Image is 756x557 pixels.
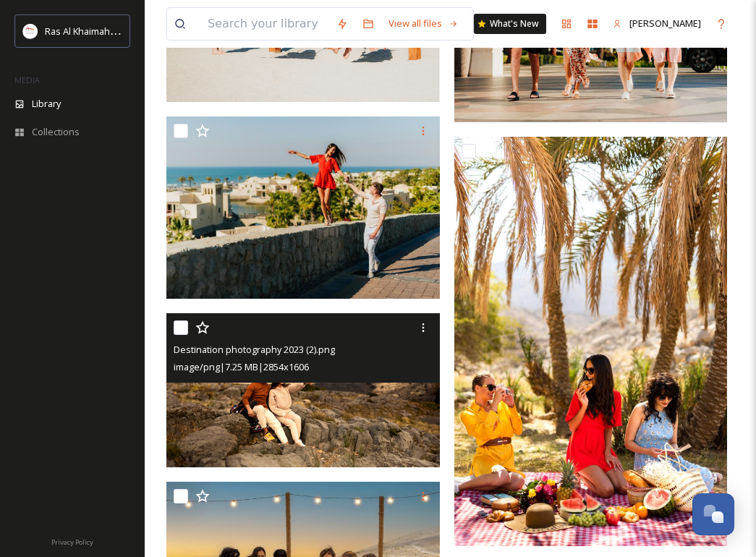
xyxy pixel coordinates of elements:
[381,9,466,38] a: View all files
[23,24,38,38] img: Logo_RAKTDA_RGB-01.png
[45,24,250,38] span: Ras Al Khaimah Tourism Development Authority
[606,9,708,38] a: [PERSON_NAME]
[166,116,440,299] img: Destination photography 2023 (10).jpg
[629,17,701,30] span: [PERSON_NAME]
[474,14,546,34] a: What's New
[174,343,335,356] span: Destination photography 2023 (2).png
[51,537,93,547] span: Privacy Policy
[200,8,329,40] input: Search your library
[32,125,80,139] span: Collections
[174,360,309,373] span: image/png | 7.25 MB | 2854 x 1606
[454,137,728,546] img: Destination photography 2023 (9).jpg
[14,75,40,85] span: MEDIA
[166,313,440,467] img: Destination photography 2023 (2).png
[32,97,61,111] span: Library
[692,493,734,535] button: Open Chat
[51,532,93,550] a: Privacy Policy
